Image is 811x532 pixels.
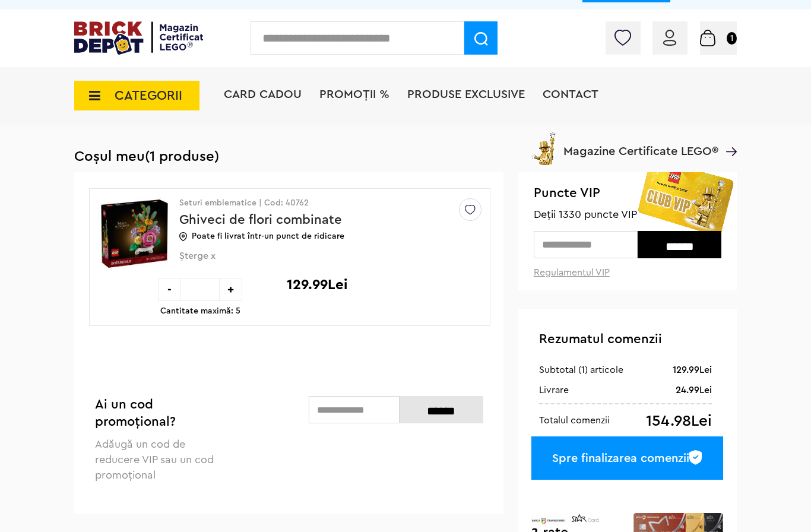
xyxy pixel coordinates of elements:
a: Regulamentul VIP [534,268,610,277]
div: 154.98Lei [646,413,712,429]
a: Card Cadou [224,88,302,100]
a: Contact [543,88,598,100]
div: 24.99Lei [676,383,712,397]
p: Seturi emblematice | Cod: 40762 [179,199,472,207]
div: - [158,278,181,301]
p: 129.99Lei [287,278,347,292]
p: Cantitate maximă: 5 [160,307,240,315]
small: 1 [727,32,737,45]
a: Produse exclusive [407,88,525,100]
span: Adăugă un cod de reducere VIP sau un cod promoțional [95,439,214,480]
div: Livrare [539,383,569,397]
span: Puncte VIP [534,185,721,202]
h1: Coșul meu [74,148,737,165]
div: Subtotal (1) articole [539,363,623,377]
div: + [219,278,242,301]
span: Deții 1330 puncte VIP [534,208,721,221]
span: CATEGORII [115,89,182,102]
div: Totalul comenzii [539,413,610,427]
span: Ai un cod promoțional? [95,398,176,428]
div: 129.99Lei [673,363,712,377]
a: Spre finalizarea comenzii [531,436,723,480]
span: (1 produse) [145,150,219,164]
span: Rezumatul comenzii [539,332,662,346]
a: Ghiveci de flori combinate [179,213,342,226]
span: Șterge x [179,251,442,275]
p: Poate fi livrat într-un punct de ridicare [179,232,472,240]
a: PROMOȚII % [319,88,389,100]
img: Ghiveci de flori combinate [98,189,171,278]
